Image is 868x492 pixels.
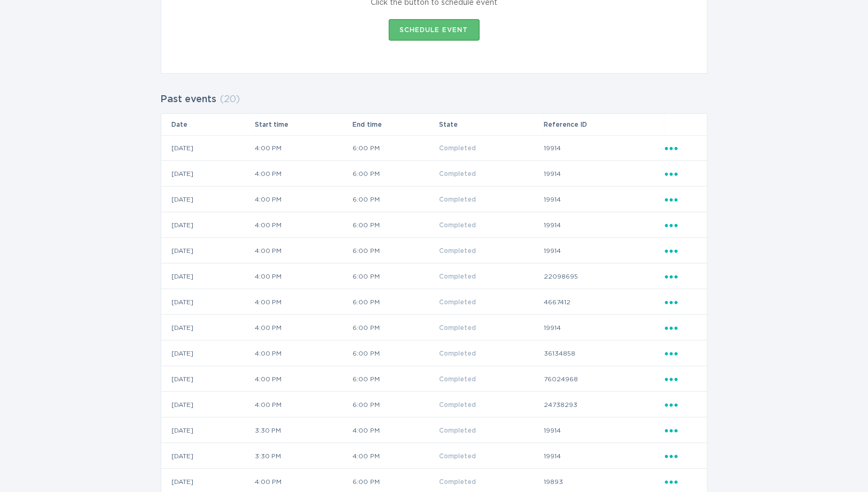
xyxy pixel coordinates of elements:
[353,161,439,187] td: 6:00 PM
[161,114,707,135] tr: Table Headers
[665,194,697,205] div: Popover menu
[544,289,664,315] td: 4667412
[161,418,707,443] tr: 133062d9be854a19886eb106c2bf2b09
[254,418,353,443] td: 3:30 PM
[161,392,707,418] tr: 07d31447037247d8ad627298039a22d2
[220,95,240,104] span: ( 20 )
[161,315,707,341] tr: 2cc7162f03214a00a3b201ff4893743e
[161,418,254,443] td: [DATE]
[389,19,480,41] button: Schedule event
[161,443,254,469] td: [DATE]
[161,212,707,238] tr: 312efd29acb346cd80c1c17adcbd04cd
[400,27,468,33] div: Schedule event
[353,187,439,212] td: 6:00 PM
[353,418,439,443] td: 4:00 PM
[161,264,254,289] td: [DATE]
[544,315,664,341] td: 19914
[665,399,697,411] div: Popover menu
[440,453,476,459] span: Completed
[544,161,664,187] td: 19914
[544,341,664,366] td: 36134858
[665,322,697,334] div: Popover menu
[161,366,707,392] tr: c807b0ea79f5449f887ff17e3e477c89
[353,212,439,238] td: 6:00 PM
[665,142,697,154] div: Popover menu
[544,238,664,264] td: 19914
[353,238,439,264] td: 6:00 PM
[665,245,697,257] div: Popover menu
[544,114,664,135] th: Reference ID
[254,315,353,341] td: 4:00 PM
[440,376,476,382] span: Completed
[161,114,254,135] th: Date
[353,289,439,315] td: 6:00 PM
[665,450,697,462] div: Popover menu
[665,348,697,359] div: Popover menu
[440,325,476,331] span: Completed
[161,212,254,238] td: [DATE]
[440,222,476,228] span: Completed
[440,479,476,485] span: Completed
[353,366,439,392] td: 6:00 PM
[544,392,664,418] td: 24738293
[665,373,697,385] div: Popover menu
[440,402,476,408] span: Completed
[161,187,707,212] tr: ec506b1e82b7435e8ac06b864ba44c12
[254,443,353,469] td: 3:30 PM
[161,289,254,315] td: [DATE]
[353,114,439,135] th: End time
[161,90,217,109] h2: Past events
[440,171,476,177] span: Completed
[161,341,254,366] td: [DATE]
[161,366,254,392] td: [DATE]
[665,219,697,231] div: Popover menu
[440,145,476,151] span: Completed
[353,135,439,161] td: 6:00 PM
[161,264,707,289] tr: 5ae2e41daac24c6dab6a2b5aca2b6bed
[254,114,353,135] th: Start time
[353,264,439,289] td: 6:00 PM
[665,476,697,488] div: Popover menu
[161,341,707,366] tr: 1e23c762c6e54f289060848198f77f03
[440,248,476,254] span: Completed
[254,238,353,264] td: 4:00 PM
[254,161,353,187] td: 4:00 PM
[544,443,664,469] td: 19914
[544,264,664,289] td: 22098695
[353,315,439,341] td: 6:00 PM
[440,273,476,280] span: Completed
[161,238,254,264] td: [DATE]
[161,315,254,341] td: [DATE]
[254,392,353,418] td: 4:00 PM
[254,366,353,392] td: 4:00 PM
[544,366,664,392] td: 76024968
[353,341,439,366] td: 6:00 PM
[440,196,476,203] span: Completed
[254,212,353,238] td: 4:00 PM
[439,114,544,135] th: State
[665,271,697,282] div: Popover menu
[161,161,707,187] tr: e28ef6ac8da74f38b340567145fcfed2
[544,212,664,238] td: 19914
[161,238,707,264] tr: 7d28dd7b079c42a5933a9b75d772b748
[665,425,697,436] div: Popover menu
[161,161,254,187] td: [DATE]
[161,392,254,418] td: [DATE]
[440,350,476,357] span: Completed
[254,135,353,161] td: 4:00 PM
[161,135,707,161] tr: dd1109edc46f40c997686d9ec586d157
[544,187,664,212] td: 19914
[161,187,254,212] td: [DATE]
[353,443,439,469] td: 4:00 PM
[440,427,476,434] span: Completed
[254,289,353,315] td: 4:00 PM
[665,168,697,180] div: Popover menu
[440,299,476,305] span: Completed
[161,135,254,161] td: [DATE]
[254,264,353,289] td: 4:00 PM
[161,289,707,315] tr: c165762ba2f64745a15b17400ba2d2f5
[254,341,353,366] td: 4:00 PM
[353,392,439,418] td: 6:00 PM
[544,418,664,443] td: 19914
[665,296,697,308] div: Popover menu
